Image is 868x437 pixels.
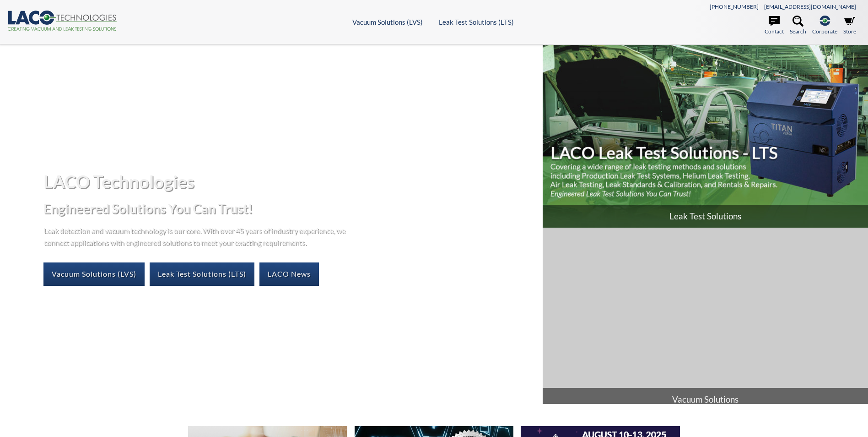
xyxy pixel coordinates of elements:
[543,45,868,228] img: LACO Leak Test Solutions - LTS header
[43,262,145,285] a: Vacuum Solutions (LVS)
[790,16,806,36] a: Search
[765,16,784,36] a: Contact
[543,388,868,411] span: Vacuum Solutions
[439,18,514,26] a: Leak Test Solutions (LTS)
[543,205,868,228] span: Leak Test Solutions
[352,18,423,26] a: Vacuum Solutions (LVS)
[259,262,319,285] a: LACO News
[43,200,535,217] h2: Engineered Solutions You Can Trust!
[812,27,837,36] span: Corporate
[150,262,254,285] a: Leak Test Solutions (LTS)
[43,224,350,248] p: Leak detection and vacuum technology is our core. With over 45 years of industry experience, we c...
[764,3,856,10] a: [EMAIL_ADDRESS][DOMAIN_NAME]
[43,170,535,193] h1: LACO Technologies
[543,228,868,411] a: Vacuum Solutions
[710,3,759,10] a: [PHONE_NUMBER]
[543,45,868,228] a: Leak Test Solutions
[843,16,856,36] a: Store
